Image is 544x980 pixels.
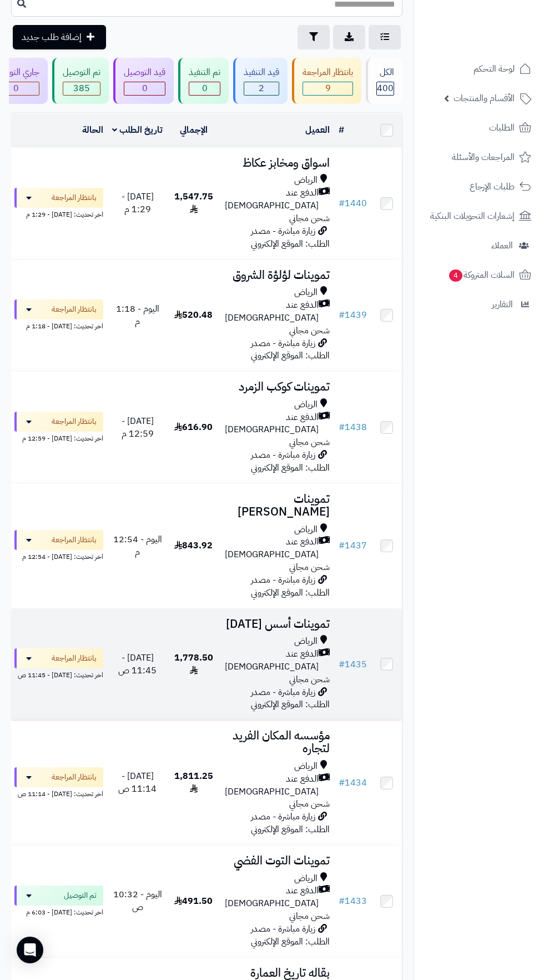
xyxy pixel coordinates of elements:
[189,82,220,95] span: 0
[339,421,345,434] span: #
[339,308,367,322] a: #1439
[339,658,367,671] a: #1435
[14,906,103,917] div: اخر تحديث: [DATE] - 6:03 م
[339,197,367,210] a: #1440
[225,381,330,393] h3: تموينات كوكب الزمرد
[63,66,100,79] div: تم التوصيل
[63,82,100,95] span: 385
[225,411,319,437] span: الدفع عند [DEMOGRAPHIC_DATA]
[339,539,367,552] a: #1437
[339,197,345,210] span: #
[303,66,353,79] div: بانتظار المراجعة
[474,61,515,77] span: لوحة التحكم
[174,651,213,677] span: 1,778.50
[112,123,163,137] a: تاريخ الطلب
[111,58,176,104] a: قيد التوصيل 0
[52,416,97,427] span: بانتظار المراجعة
[421,262,537,288] a: السلات المتروكة4
[244,82,279,95] span: 2
[421,144,537,171] a: المراجعات والأسئلة
[470,179,515,194] span: طلبات الإرجاع
[489,120,515,136] span: الطلبات
[124,82,165,95] div: 0
[225,536,319,561] span: الدفع عند [DEMOGRAPHIC_DATA]
[491,238,513,253] span: العملاء
[52,653,97,664] span: بانتظار المراجعة
[174,539,213,552] span: 843.92
[225,884,319,910] span: الدفع عند [DEMOGRAPHIC_DATA]
[430,208,515,224] span: إشعارات التحويلات البنكية
[421,173,537,200] a: طلبات الإرجاع
[294,523,318,536] span: الرياض
[225,854,330,867] h3: تموينات التوت الفضي
[118,651,157,677] span: [DATE] - 11:45 ص
[289,797,330,811] span: شحن مجاني
[339,776,345,789] span: #
[14,208,103,219] div: اخر تحديث: [DATE] - 1:29 م
[376,66,394,79] div: الكل
[174,769,213,796] span: 1,811.25
[303,82,352,95] div: 9
[421,203,537,229] a: إشعارات التحويلات البنكية
[492,297,513,312] span: التقارير
[339,776,367,789] a: #1434
[225,187,319,212] span: الدفع عند [DEMOGRAPHIC_DATA]
[452,149,515,165] span: المراجعات والأسئلة
[189,66,220,79] div: تم التنفيذ
[364,58,405,104] a: الكل400
[118,769,157,796] span: [DATE] - 11:14 ص
[421,232,537,259] a: العملاء
[294,174,318,187] span: الرياض
[251,337,330,363] span: زيارة مباشرة - مصدر الطلب: الموقع الإلكتروني
[52,192,97,203] span: بانتظار المراجعة
[225,648,319,673] span: الدفع عند [DEMOGRAPHIC_DATA]
[339,894,367,908] a: #1433
[294,872,318,885] span: الرياض
[448,267,515,283] span: السلات المتروكة
[13,25,106,49] a: إضافة طلب جديد
[124,66,165,79] div: قيد التوصيل
[294,760,318,773] span: الرياض
[225,269,330,282] h3: تموينات لؤلؤة الشروق
[225,618,330,631] h3: تموينات أسس [DATE]
[22,31,82,44] span: إضافة طلب جديد
[82,123,103,137] a: الحالة
[225,299,319,324] span: الدفع عند [DEMOGRAPHIC_DATA]
[305,123,330,137] a: العميل
[50,58,111,104] a: تم التوصيل 385
[174,308,213,322] span: 520.48
[64,890,97,901] span: تم التوصيل
[449,269,462,282] span: 4
[454,91,515,106] span: الأقسام والمنتجات
[421,114,537,141] a: الطلبات
[176,58,231,104] a: تم التنفيذ 0
[289,212,330,225] span: شحن مجاني
[377,82,394,95] span: 400
[113,533,162,559] span: اليوم - 12:54 م
[289,324,330,337] span: شحن مجاني
[225,773,319,798] span: الدفع عند [DEMOGRAPHIC_DATA]
[231,58,290,104] a: قيد التنفيذ 2
[290,58,364,104] a: بانتظار المراجعة 9
[116,302,159,328] span: اليوم - 1:18 م
[339,539,345,552] span: #
[52,772,97,783] span: بانتظار المراجعة
[421,291,537,318] a: التقارير
[289,561,330,574] span: شحن مجاني
[289,909,330,923] span: شحن مجاني
[289,673,330,686] span: شحن مجاني
[339,894,345,908] span: #
[289,436,330,449] span: شحن مجاني
[339,421,367,434] a: #1438
[225,967,330,979] h3: بقاله تاريخ العمارة
[174,190,213,216] span: 1,547.75
[294,635,318,648] span: الرياض
[122,414,154,441] span: [DATE] - 12:59 م
[174,421,213,434] span: 616.90
[251,573,330,599] span: زيارة مباشرة - مصدر الطلب: الموقع الإلكتروني
[14,550,103,562] div: اخر تحديث: [DATE] - 12:54 م
[421,56,537,82] a: لوحة التحكم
